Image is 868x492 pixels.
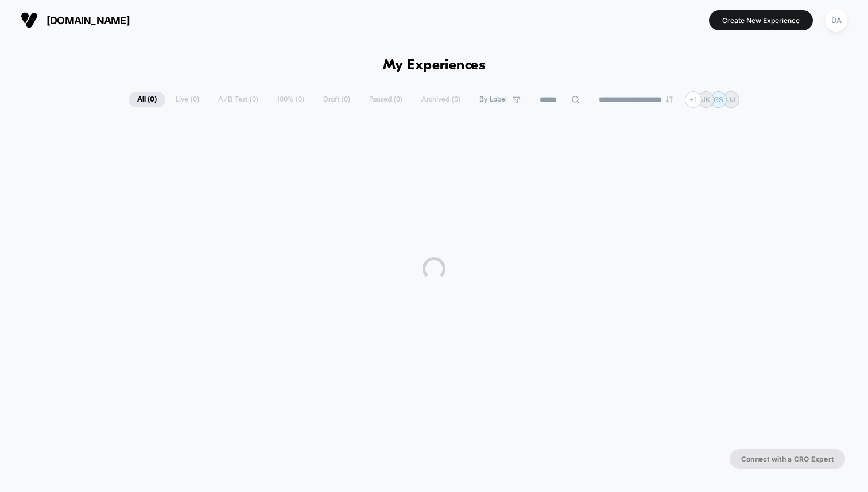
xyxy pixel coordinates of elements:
div: DA [825,9,847,32]
button: Connect with a CRO Expert [730,449,845,469]
button: Create New Experience [709,10,813,30]
p: GS [714,95,723,104]
span: All ( 0 ) [129,92,165,107]
p: JK [702,95,710,104]
span: [DOMAIN_NAME] [46,14,130,26]
img: Visually logo [21,11,38,29]
button: [DOMAIN_NAME] [17,11,133,29]
span: By Label [479,95,507,104]
div: + 1 [685,91,702,108]
p: JJ [727,95,735,104]
button: DA [821,9,851,32]
h1: My Experiences [383,57,486,74]
img: end [666,96,673,103]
